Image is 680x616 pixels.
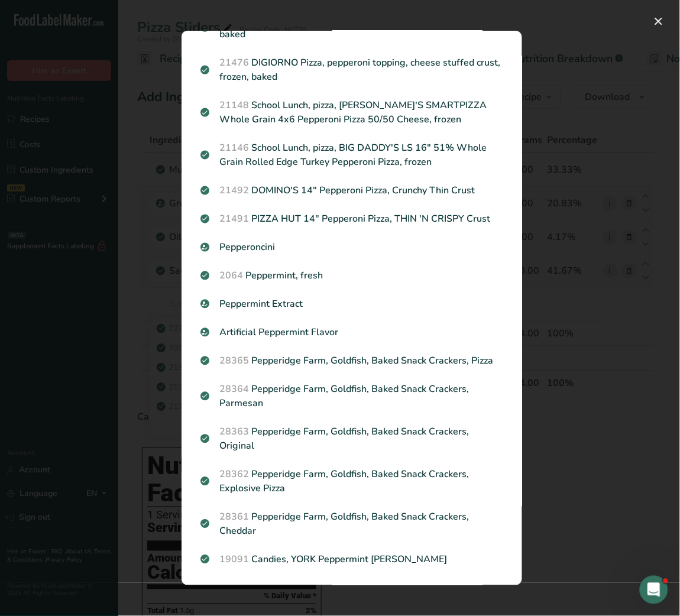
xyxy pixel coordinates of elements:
iframe: Intercom live chat [640,576,668,604]
p: DIGIORNO Pizza, pepperoni topping, cheese stuffed crust, frozen, baked [200,56,503,84]
span: 21148 [219,99,249,112]
span: 21146 [219,141,249,154]
p: Pepperoncini [200,240,503,254]
span: 28365 [219,354,249,367]
p: School Lunch, pizza, [PERSON_NAME]'S SMARTPIZZA Whole Grain 4x6 Pepperoni Pizza 50/50 Cheese, frozen [200,98,503,127]
span: 21492 [219,184,249,197]
p: Pepperidge Farm, Goldfish, Baked Snack Crackers, Explosive Pizza [200,467,503,495]
p: Pepperidge Farm, Goldfish, Baked Snack Crackers, Parmesan [200,382,503,410]
span: 2064 [219,269,243,282]
p: PIZZA HUT 14" Pepperoni Pizza, THIN 'N CRISPY Crust [200,212,503,226]
p: Peppermint Extract [200,297,503,311]
p: Pepperidge Farm, Goldfish, Baked Snack Crackers, Cheddar [200,510,503,538]
p: DOMINO'S 14" Pepperoni Pizza, Crunchy Thin Crust [200,183,503,197]
span: 28364 [219,382,249,395]
p: Artificial Peppermint Flavor [200,325,503,339]
span: 21476 [219,56,249,69]
span: 28362 [219,468,249,481]
p: Candies, YORK Peppermint [PERSON_NAME] [200,552,503,566]
p: Peppermint, fresh [200,268,503,283]
p: School Lunch, pizza, BIG DADDY'S LS 16" 51% Whole Grain Rolled Edge Turkey Pepperoni Pizza, frozen [200,141,503,169]
span: 19091 [219,553,249,566]
span: 28361 [219,510,249,523]
span: 28363 [219,425,249,438]
p: Pepperidge Farm, Goldfish, Baked Snack Crackers, Original [200,424,503,453]
p: Pepperidge Farm, Goldfish, Baked Snack Crackers, Pizza [200,354,503,368]
span: 21491 [219,212,249,225]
